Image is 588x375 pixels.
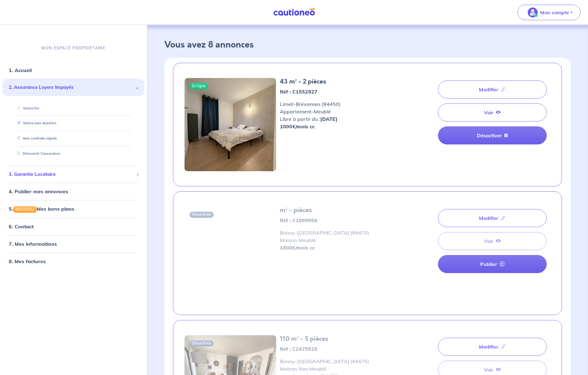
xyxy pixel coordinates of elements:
[271,8,317,16] img: Cautioneo
[2,79,144,96] div: 2. Assurance Loyers Impayés
[9,188,68,194] a: 4. Publier mes annonces
[517,5,581,20] button: illu_account_valid_menu.svgMon compte
[2,185,144,198] div: 4. Publier mes annonces
[320,116,337,122] strong: [DATE]
[15,121,57,125] a: Suivre mes dossiers
[9,206,74,212] a: 5.NOUVEAUMes bons plans
[2,203,144,215] div: 5.NOUVEAUMes bons plans
[280,335,394,343] h5: 110 m² - 5 pièces
[2,220,144,232] div: 6. Contact
[438,338,547,356] a: Modifier
[9,240,57,247] a: 7. Mes informations
[10,103,137,113] div: Souscrire
[280,101,394,123] span: Limeil-Brévannes (94450) Appartement - Meublé
[280,245,315,251] strong: 1800
[15,151,60,156] a: Découvrir l'assurance
[10,149,137,159] div: Découvrir l'assurance
[280,115,394,123] p: Libre à partir du :
[438,80,547,98] a: Modifier
[540,9,569,16] p: Mon compte
[280,78,394,85] h5: 43 m² - 2 pièces
[292,123,315,130] em: €/mois cc
[15,136,57,140] a: Mes contrats signés
[9,223,34,229] a: 6. Contact
[292,245,315,251] em: €/mois cc
[189,340,214,346] span: Désactivée
[438,255,547,273] a: Publier
[2,237,144,250] div: 7. Mes informations
[10,118,137,128] div: Suivre mes dossiers
[164,40,571,50] h3: Vous avez 8 annonces
[2,255,144,267] div: 8. Mes factures
[41,45,105,51] p: MON ESPACE PROPRIÉTAIRE
[9,171,134,178] span: 3. Garantie Locataire
[528,7,538,17] img: illu_account_valid_menu.svg
[9,67,32,73] a: 1. Accueil
[280,346,317,352] strong: Réf : C2475525
[15,106,39,110] a: Souscrire
[9,84,134,91] span: 2. Assurance Loyers Impayés
[189,212,214,218] span: Désactivée
[438,103,547,121] a: Voir
[10,133,137,144] div: Mes contrats signés
[2,64,144,76] div: 1. Accueil
[185,78,276,171] img: IMG_4721.jpeg
[280,207,394,214] h5: m² - pièces
[280,123,315,130] strong: 1000
[280,217,317,223] strong: Réf : C1899956
[9,258,46,264] a: 8. Mes factures
[438,126,547,144] a: Désactiver
[189,83,208,89] span: En ligne
[2,168,144,181] div: 3. Garantie Locataire
[280,230,369,243] span: Boissy-[GEOGRAPHIC_DATA] (94470) Maison - Meublé
[280,89,317,95] strong: Réf : C1552927
[438,209,547,227] a: Modifier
